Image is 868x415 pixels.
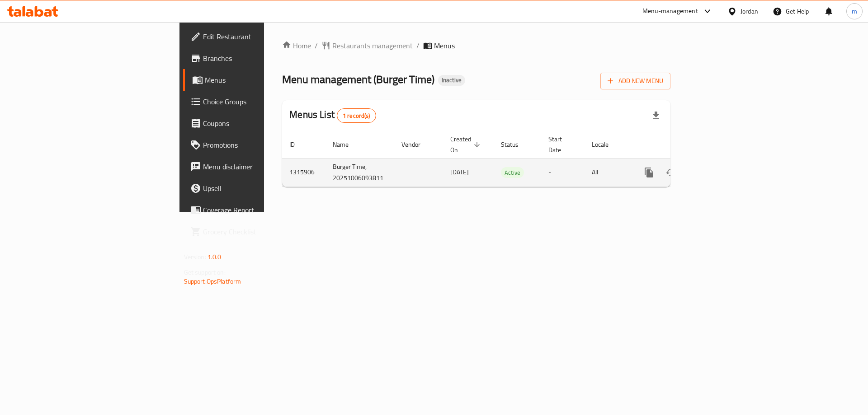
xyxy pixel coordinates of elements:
[541,158,585,187] td: -
[741,6,758,16] div: Jordan
[337,108,376,123] div: Total records count
[282,40,670,51] nav: breadcrumb
[332,40,413,51] span: Restaurants management
[203,31,317,42] span: Edit Restaurant
[434,40,455,51] span: Menus
[642,6,698,17] div: Menu-management
[183,199,325,221] a: Coverage Report
[289,139,307,150] span: ID
[282,131,732,187] table: enhanced table
[183,134,325,156] a: Promotions
[450,166,469,178] span: [DATE]
[183,91,325,112] a: Choice Groups
[438,75,465,86] div: Inactive
[660,162,682,183] button: Change Status
[321,40,413,51] a: Restaurants management
[203,53,317,64] span: Branches
[289,108,376,123] h2: Menus List
[183,177,325,199] a: Upsell
[203,96,317,107] span: Choice Groups
[548,134,574,155] span: Start Date
[203,161,317,172] span: Menu disclaimer
[325,158,394,187] td: Burger Time, 20251006093811
[203,140,317,150] span: Promotions
[450,134,483,155] span: Created On
[203,205,317,215] span: Coverage Report
[585,158,631,187] td: All
[183,47,325,69] a: Branches
[337,112,376,120] span: 1 record(s)
[638,162,660,183] button: more
[184,275,241,287] a: Support.OpsPlatform
[203,183,317,194] span: Upsell
[645,105,667,126] div: Export file
[608,75,663,87] span: Add New Menu
[208,251,222,263] span: 1.0.0
[501,168,524,178] span: Active
[416,40,420,51] li: /
[501,139,530,150] span: Status
[183,26,325,47] a: Edit Restaurant
[203,226,317,237] span: Grocery Checklist
[282,69,434,89] span: Menu management ( Burger Time )
[592,139,620,150] span: Locale
[600,73,670,89] button: Add New Menu
[401,139,432,150] span: Vendor
[184,266,226,278] span: Get support on:
[183,156,325,177] a: Menu disclaimer
[183,221,325,242] a: Grocery Checklist
[631,131,732,159] th: Actions
[183,69,325,91] a: Menus
[852,6,857,16] span: m
[333,139,360,150] span: Name
[183,112,325,134] a: Coupons
[184,251,206,263] span: Version:
[438,76,465,84] span: Inactive
[205,75,317,85] span: Menus
[203,118,317,129] span: Coupons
